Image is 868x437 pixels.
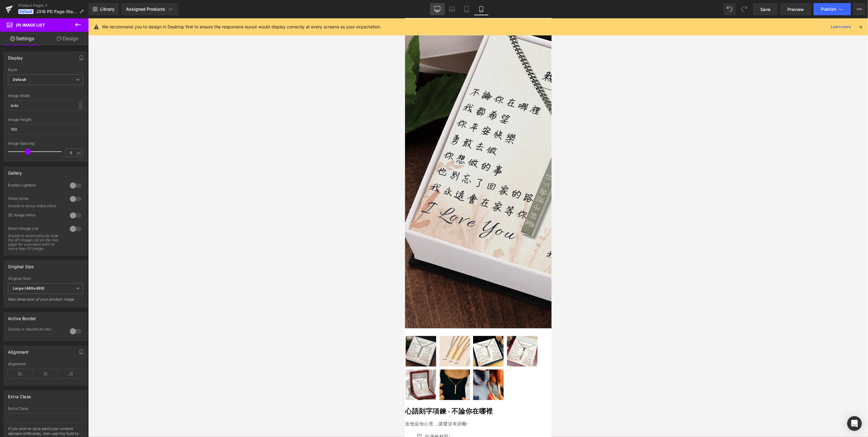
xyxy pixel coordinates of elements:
[8,94,83,98] div: Image Width
[34,318,67,350] a: 心語刻字項鍊 - 不論你在哪裡
[16,23,45,27] span: (P) Image List
[8,100,83,110] input: auto
[8,312,36,321] div: Active Border
[8,406,83,411] div: Extra Class
[13,286,45,291] b: Large (480x480)
[474,3,489,15] a: Mobile
[102,318,132,348] img: 心語刻字項鍊 - 不論你在哪裡
[8,327,63,331] div: Enable or disable border.
[828,23,853,31] a: Learn more
[8,167,22,175] div: Gallery
[36,9,77,14] span: J316 PD Page-Standard_細部優化_[DATE]
[8,52,23,60] div: Display
[8,276,83,281] div: Original Size
[1,351,33,384] a: 心語刻字項鍊 - 不論你在哪裡
[1,318,33,350] a: 心語刻字項鍊 - 不論你在哪裡
[8,213,64,219] div: 3D Image Inline
[68,351,99,382] img: 心語刻字項鍊 - 不論你在哪裡
[780,3,811,15] a: Preview
[78,101,82,110] div: -
[77,151,82,155] span: px
[445,3,459,15] a: Laptop
[8,297,83,306] div: Real dimension of your product image
[18,9,34,14] span: Default
[20,414,55,422] p: !
[8,124,83,134] input: auto
[814,3,851,15] button: Publish
[8,391,31,399] div: Extra Class
[100,6,114,12] span: Library
[8,141,83,146] div: Image Spacing
[853,3,866,15] button: More
[8,346,29,355] div: Alignment
[821,7,836,12] span: Publish
[8,261,34,269] div: Original Size
[8,117,83,122] div: Image Height
[68,351,100,384] a: 心語刻字項鍊 - 不論你在哪裡
[102,318,134,350] a: 心語刻字項鍊 - 不論你在哪裡
[126,6,174,12] div: Assigned Products
[8,234,63,251] div: Enable to automatically hide the (P) Image List on the live page for a product with no more than ...
[34,318,65,348] img: 心語刻字項鍊 - 不論你在哪裡
[18,3,89,8] a: Product Pages
[760,6,770,13] span: Save
[8,362,83,366] div: Alignment
[1,318,31,348] img: 心語刻字項鍊 - 不論你在哪裡
[102,23,381,30] p: We recommend you to design in Desktop first to ensure the responsive layout would display correct...
[1,351,31,382] img: 心語刻字項鍊 - 不論你在哪裡
[20,415,44,421] u: 抗過敏材質
[8,204,63,208] div: Enable to setup video inline
[68,318,100,350] a: 心語刻字項鍊 - 不論你在哪裡
[34,351,67,384] a: 心語刻字項鍊 - 不論你在哪裡
[45,32,90,45] a: Design
[13,77,26,82] b: Default
[738,3,750,15] button: Redo
[430,3,445,15] a: Desktop
[8,68,83,72] div: Style
[8,226,64,233] div: Smart Image List
[787,6,804,13] span: Preview
[68,318,99,348] img: 心語刻字項鍊 - 不論你在哪裡
[847,416,862,431] div: Open Intercom Messenger
[34,351,65,382] img: 心語刻字項鍊 - 不論你在哪裡
[89,3,119,15] a: New Library
[8,183,64,189] div: Enable Lightbox
[724,3,736,15] button: Undo
[8,196,64,203] div: Video Inline
[459,3,474,15] a: Tablet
